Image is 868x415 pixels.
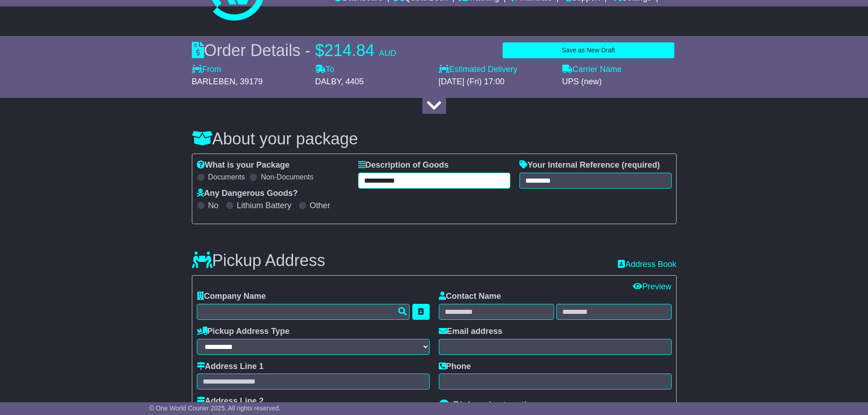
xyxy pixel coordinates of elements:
label: Pickup Address Type [197,327,290,337]
label: Non-Documents [261,173,313,181]
span: $ [315,41,324,60]
label: Phone [439,362,471,372]
span: BARLEBEN [192,77,236,86]
span: DALBY [315,77,341,86]
a: Address Book [618,260,676,270]
a: Preview [633,282,671,291]
label: Description of Goods [358,160,449,170]
label: Carrier Name [562,65,622,75]
label: Lithium Battery [237,201,292,211]
label: Email address [439,327,503,337]
span: , 39179 [236,77,263,86]
label: What is your Package [197,160,290,170]
label: Address Line 1 [197,362,264,372]
label: To [315,65,334,75]
label: Your Internal Reference (required) [519,160,660,170]
div: Order Details - [192,41,396,60]
h3: About your package [192,130,677,148]
label: Other [310,201,330,211]
div: [DATE] (Fri) 17:00 [439,77,553,87]
label: Documents [208,173,245,181]
span: , 4405 [341,77,364,86]
span: Pickup Instructions [452,399,544,411]
label: Contact Name [439,292,501,302]
label: No [208,201,219,211]
h3: Pickup Address [192,251,325,270]
label: Estimated Delivery [439,65,553,75]
span: 214.84 [324,41,375,60]
span: AUD [379,49,396,58]
label: From [192,65,221,75]
div: UPS (new) [562,77,677,87]
label: Any Dangerous Goods? [197,189,298,199]
span: © One World Courier 2025. All rights reserved. [149,405,281,412]
label: Company Name [197,292,266,302]
label: Address Line 2 [197,396,264,406]
button: Save as New Draft [503,42,674,58]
